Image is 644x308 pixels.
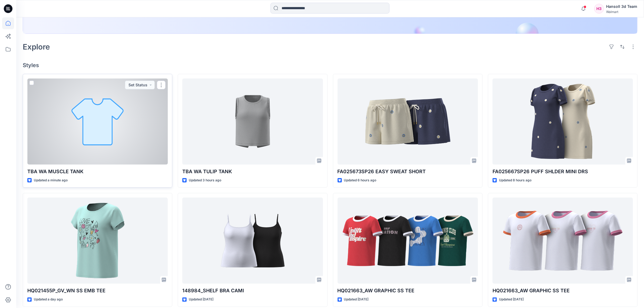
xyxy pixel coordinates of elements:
p: TBA WA MUSCLE TANK [27,168,168,175]
p: Updated [DATE] [344,297,369,302]
a: TBA WA TULIP TANK [182,78,323,165]
a: FA025673SP26 EASY SWEAT SHORT [338,78,478,165]
h2: Explore [23,42,50,51]
p: TBA WA TULIP TANK [182,168,323,175]
a: HQ021455P_GV_WN SS EMB TEE [27,198,168,284]
div: H3 [594,4,604,14]
div: Hansoll 3d Team [606,3,637,10]
a: FA025667SP26 PUFF SHLDER MINI DRS [493,78,633,165]
p: 148984_SHELF BRA CAMI [182,287,323,294]
div: Walmart [606,10,637,14]
p: Updated a minute ago [34,178,68,183]
p: Updated 6 hours ago [344,178,377,183]
p: Updated 8 hours ago [499,178,531,183]
a: 148984_SHELF BRA CAMI [182,198,323,284]
p: HQ021663_AW GRAPHIC SS TEE [338,287,478,294]
a: HQ021663_AW GRAPHIC SS TEE [338,198,478,284]
p: Updated a day ago [34,297,63,302]
p: Updated 3 hours ago [189,178,221,183]
p: HQ021663_AW GRAPHIC SS TEE [493,287,633,294]
a: TBA WA MUSCLE TANK [27,78,168,165]
p: FA025673SP26 EASY SWEAT SHORT [338,168,478,175]
p: FA025667SP26 PUFF SHLDER MINI DRS [493,168,633,175]
h4: Styles [23,62,638,68]
p: HQ021455P_GV_WN SS EMB TEE [27,287,168,294]
a: HQ021663_AW GRAPHIC SS TEE [493,198,633,284]
p: Updated [DATE] [499,297,524,302]
p: Updated [DATE] [189,297,213,302]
